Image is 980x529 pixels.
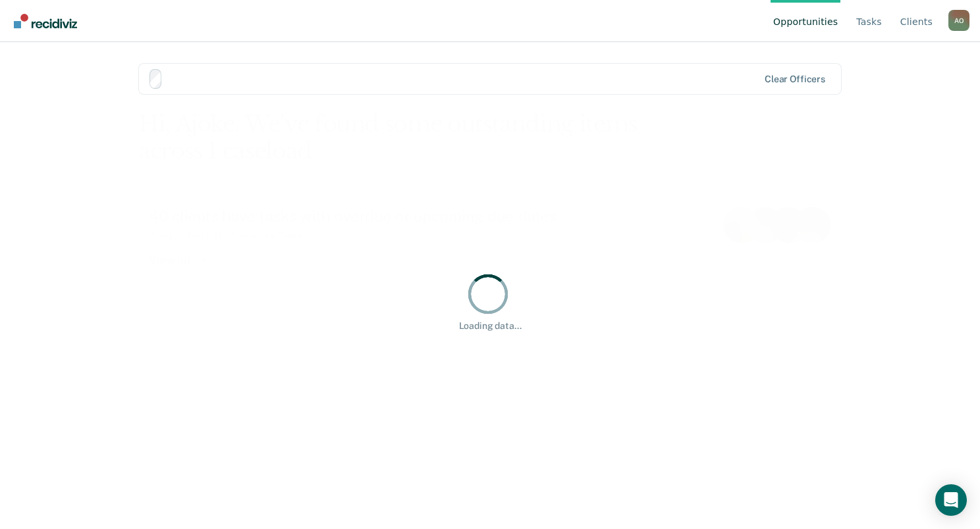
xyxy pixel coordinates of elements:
div: Loading data... [459,320,522,332]
img: Recidiviz [14,14,77,28]
div: Clear officers [765,74,825,85]
div: A O [948,10,969,31]
div: Open Intercom Messenger [935,484,967,516]
button: Profile dropdown button [948,10,969,31]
